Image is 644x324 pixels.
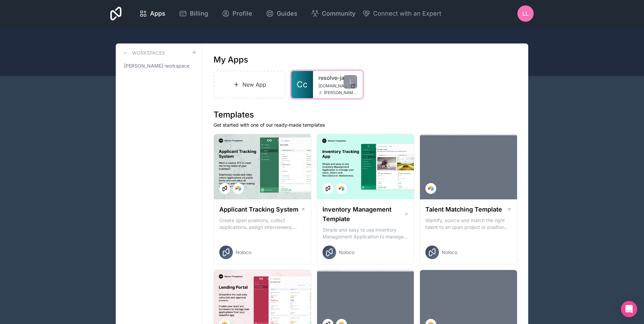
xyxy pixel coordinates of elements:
[214,122,517,128] p: Get started with one of our ready-made templates
[134,6,171,21] a: Apps
[260,6,303,21] a: Guides
[132,50,165,56] h3: Workspaces
[150,9,165,18] span: Apps
[323,227,409,240] p: Simple and easy to use Inventory Management Application to manage your stock, orders and Manufact...
[306,6,361,21] a: Community
[442,249,457,256] span: Noloco
[425,205,502,214] h1: Talent Matching Template
[318,83,357,89] a: [DOMAIN_NAME]
[216,6,258,21] a: Profile
[173,6,214,21] a: Billing
[219,217,306,231] p: Create open positions, collect applications, assign interviewers, centralise candidate feedback a...
[425,217,512,231] p: Identify, source and match the right talent to an open project or position with our Talent Matchi...
[214,109,517,120] h1: Templates
[124,62,189,69] span: [PERSON_NAME]-workspace
[323,205,404,224] h1: Inventory Management Template
[236,249,251,256] span: Noloco
[121,60,197,72] a: [PERSON_NAME]-workspace
[219,205,298,214] h1: Applicant Tracking System
[318,83,348,89] span: [DOMAIN_NAME]
[362,9,441,18] button: Connect with an Expert
[621,301,637,317] div: Open Intercom Messenger
[522,10,529,18] span: LL
[324,90,357,95] span: [PERSON_NAME][EMAIL_ADDRESS][PERSON_NAME][DOMAIN_NAME]
[291,71,313,98] a: Cc
[190,9,208,18] span: Billing
[214,54,248,65] h1: My Apps
[233,9,252,18] span: Profile
[277,9,297,18] span: Guides
[121,49,165,57] a: Workspaces
[428,186,434,191] img: Airtable Logo
[373,9,441,18] span: Connect with an Expert
[214,71,286,98] a: New App
[297,79,308,90] span: Cc
[339,249,354,256] span: Noloco
[322,9,355,18] span: Community
[236,186,241,191] img: Airtable Logo
[339,186,344,191] img: Airtable Logo
[318,74,357,82] a: resolve-ja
